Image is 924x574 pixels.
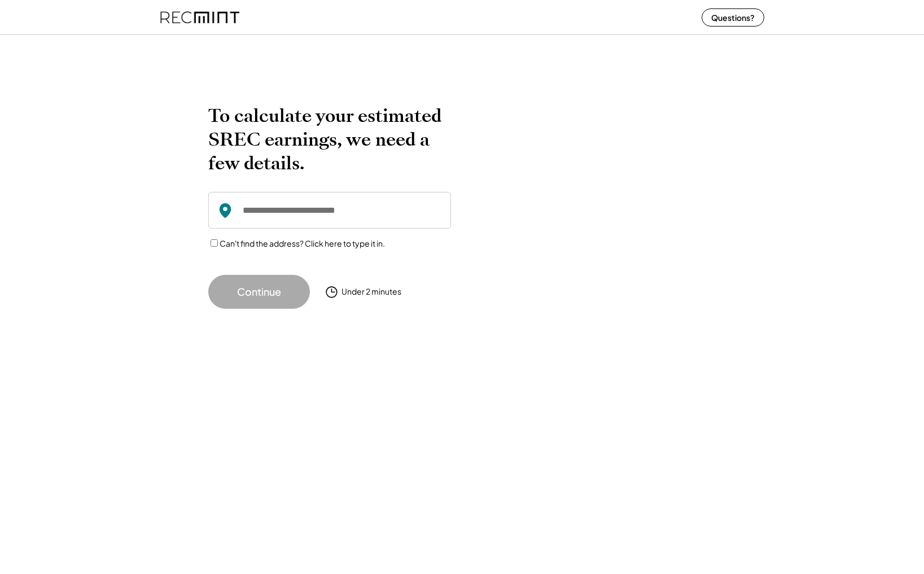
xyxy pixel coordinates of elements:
[341,286,401,297] div: Under 2 minutes
[220,238,385,248] label: Can't find the address? Click here to type it in.
[208,275,310,309] button: Continue
[208,104,451,175] h2: To calculate your estimated SREC earnings, we need a few details.
[160,2,239,32] img: recmint-logotype%403x%20%281%29.jpeg
[702,8,764,27] button: Questions?
[479,104,699,285] img: yH5BAEAAAAALAAAAAABAAEAAAIBRAA7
